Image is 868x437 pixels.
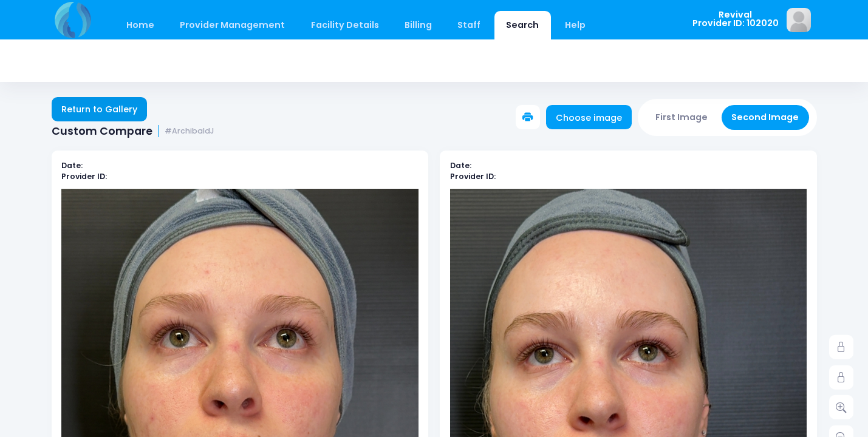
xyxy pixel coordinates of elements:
[61,171,107,181] b: Provider ID:
[299,11,391,39] a: Facility Details
[553,11,597,39] a: Help
[450,171,496,181] b: Provider ID:
[52,97,148,121] a: Return to Gallery
[115,11,166,39] a: Home
[392,11,443,39] a: Billing
[722,105,809,130] button: Second Image
[787,8,811,32] img: image
[546,105,632,129] a: Choose image
[646,105,718,130] button: First Image
[61,160,83,171] b: Date:
[446,11,493,39] a: Staff
[52,125,152,138] span: Custom Compare
[168,11,297,39] a: Provider Management
[450,160,471,171] b: Date:
[692,10,779,28] span: Revival Provider ID: 102020
[494,11,551,39] a: Search
[165,127,214,136] small: #ArchibaldJ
